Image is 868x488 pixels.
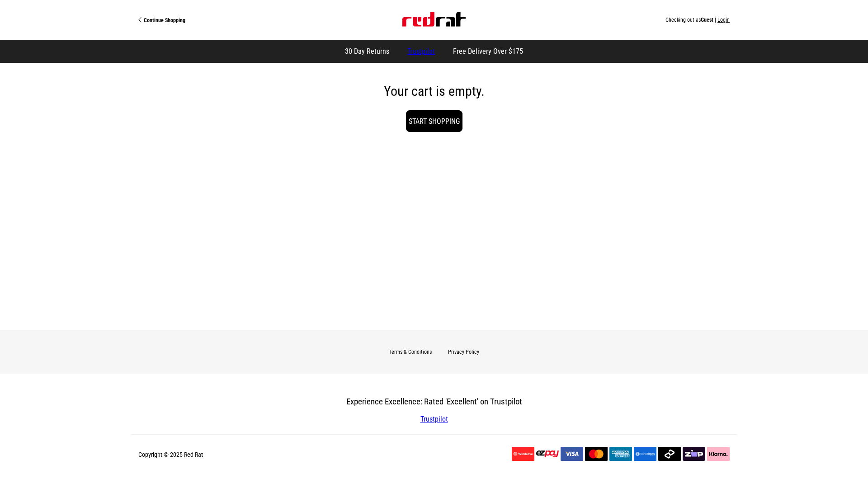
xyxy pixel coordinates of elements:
h3: Experience Excellence: Rated 'Excellent' on Trustpilot [208,397,660,407]
a: Trustpilot [407,47,435,56]
a: Continue Shopping [138,16,286,23]
span: 30 Day Returns [345,47,389,56]
a: Privacy Policy [448,349,479,355]
p: Your cart is empty. [138,86,730,97]
img: Mastercard [585,447,608,461]
img: Windcave [512,447,534,461]
span: | [715,17,716,23]
img: Red Rat [402,12,466,27]
span: Guest [701,17,713,23]
div: Checking out as [286,17,730,23]
img: EzPay [536,450,559,457]
a: Terms & Conditions [389,349,432,355]
a: Trustpilot [420,415,448,423]
p: Copyright © 2025 Red Rat [138,449,203,460]
a: Start Shopping [406,110,462,132]
img: Klarna [707,447,730,461]
span: Continue Shopping [144,17,185,23]
img: Visa [561,447,583,461]
img: Afterpay [658,447,681,461]
span: Free Delivery Over $175 [453,47,523,56]
img: Online EFTPOS [634,447,656,461]
button: Login [717,17,730,23]
img: American Express [609,447,632,461]
img: Zip [683,447,705,461]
